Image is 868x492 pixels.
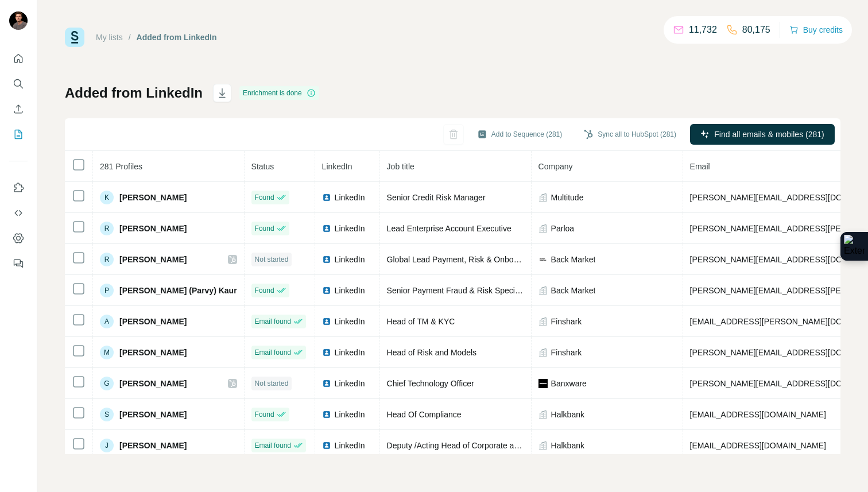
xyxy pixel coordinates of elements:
span: [PERSON_NAME] [119,192,187,203]
img: Extension Icon [844,235,865,258]
span: Not started [255,254,289,265]
span: Global Lead Payment, Risk & Onboarding [387,255,536,264]
span: Back Market [551,254,596,265]
span: Found [255,409,274,420]
div: S [100,408,114,421]
li: / [129,32,131,43]
span: Senior Credit Risk Manager [387,193,486,202]
span: Email [690,162,710,171]
button: Add to Sequence (281) [470,126,570,143]
span: Company [538,162,573,171]
span: Find all emails & mobiles (281) [714,129,824,140]
span: [PERSON_NAME] [119,223,187,234]
span: Halkbank [551,409,584,420]
span: Parloa [551,223,574,234]
img: Avatar [9,11,28,30]
img: LinkedIn logo [322,193,331,202]
div: R [100,253,114,266]
span: Found [255,223,274,234]
button: Use Surfe on LinkedIn [9,177,28,198]
span: LinkedIn [335,409,365,420]
img: LinkedIn logo [322,410,331,419]
span: Senior Payment Fraud & Risk Specialist [387,286,529,295]
span: [EMAIL_ADDRESS][DOMAIN_NAME] [690,441,826,450]
p: 11,732 [689,23,717,37]
button: Search [9,73,28,94]
img: LinkedIn logo [322,255,331,264]
span: Banxware [551,378,587,389]
span: LinkedIn [335,254,365,265]
span: Finshark [551,347,582,358]
span: Email found [255,316,291,327]
span: LinkedIn [322,162,352,171]
span: [PERSON_NAME] [119,440,187,451]
button: My lists [9,124,28,145]
span: Not started [255,378,289,389]
button: Use Surfe API [9,203,28,223]
button: Enrich CSV [9,99,28,119]
button: Sync all to HubSpot (281) [576,126,684,143]
img: LinkedIn logo [322,317,331,326]
span: Multitude [551,192,584,203]
div: G [100,377,114,390]
img: company-logo [538,255,548,264]
img: LinkedIn logo [322,441,331,450]
span: Lead Enterprise Account Executive [387,224,511,233]
img: LinkedIn logo [322,348,331,357]
span: Finshark [551,316,582,327]
button: Feedback [9,253,28,274]
span: LinkedIn [335,440,365,451]
div: K [100,191,114,204]
span: Status [251,162,274,171]
span: LinkedIn [335,285,365,296]
span: 281 Profiles [100,162,142,171]
span: LinkedIn [335,347,365,358]
span: Found [255,285,274,296]
span: Email found [255,440,291,451]
span: Found [255,192,274,203]
span: Email found [255,347,291,358]
a: My lists [96,33,123,42]
span: [PERSON_NAME] (Parvy) Kaur [119,285,237,296]
span: Halkbank [551,440,584,451]
span: [PERSON_NAME] [119,409,187,420]
span: Back Market [551,285,596,296]
div: P [100,284,114,297]
span: [EMAIL_ADDRESS][DOMAIN_NAME] [690,410,826,419]
span: Chief Technology Officer [387,379,474,388]
span: Head of TM & KYC [387,317,455,326]
span: Deputy /Acting Head of Corporate and SME Credit Risk [387,441,584,450]
span: LinkedIn [335,192,365,203]
div: J [100,439,114,452]
button: Quick start [9,48,28,69]
span: [PERSON_NAME] [119,378,187,389]
span: LinkedIn [335,378,365,389]
button: Dashboard [9,228,28,249]
span: [PERSON_NAME] [119,316,187,327]
button: Find all emails & mobiles (281) [690,124,835,145]
span: Job title [387,162,414,171]
span: LinkedIn [335,223,365,234]
img: LinkedIn logo [322,286,331,295]
div: M [100,346,114,359]
span: [PERSON_NAME] [119,254,187,265]
h1: Added from LinkedIn [65,84,203,102]
div: R [100,222,114,235]
img: company-logo [538,379,548,388]
div: Enrichment is done [239,86,319,100]
span: Head of Risk and Models [387,348,476,357]
p: 80,175 [742,23,770,37]
div: A [100,315,114,328]
button: Buy credits [789,22,843,38]
span: LinkedIn [335,316,365,327]
span: [PERSON_NAME] [119,347,187,358]
img: Surfe Logo [65,28,84,47]
img: LinkedIn logo [322,224,331,233]
div: Added from LinkedIn [137,32,217,43]
span: Head Of Compliance [387,410,462,419]
img: LinkedIn logo [322,379,331,388]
